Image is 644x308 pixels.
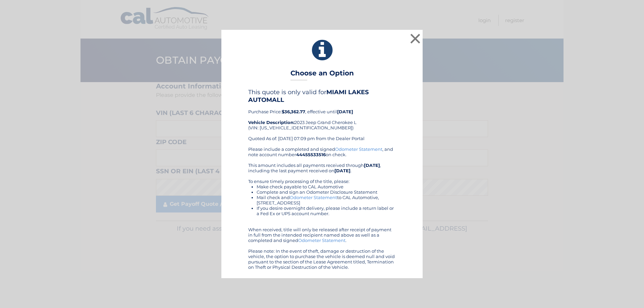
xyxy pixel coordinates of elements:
[296,152,326,157] b: 44455533516
[257,205,396,216] li: If you desire overnight delivery, please include a return label or a Fed Ex or UPS account number.
[248,146,396,270] div: Please include a completed and signed , and note account number on check. This amount includes al...
[290,195,337,200] a: Odometer Statement
[298,238,345,243] a: Odometer Statement
[248,88,396,146] div: Purchase Price: , effective until 2023 Jeep Grand Cherokee L (VIN: [US_VEHICLE_IDENTIFICATION_NUM...
[409,32,422,45] button: ×
[337,109,353,114] b: [DATE]
[334,168,351,173] b: [DATE]
[248,120,294,125] strong: Vehicle Description:
[257,195,396,205] li: Mail check and to CAL Automotive, [STREET_ADDRESS]
[257,184,396,189] li: Make check payable to CAL Automotive
[257,189,396,195] li: Complete and sign an Odometer Disclosure Statement
[282,109,305,114] b: $36,362.77
[335,146,382,152] a: Odometer Statement
[248,88,396,103] h4: This quote is only valid for
[364,163,380,168] b: [DATE]
[290,69,354,81] h3: Choose an Option
[248,88,369,103] b: MIAMI LAKES AUTOMALL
